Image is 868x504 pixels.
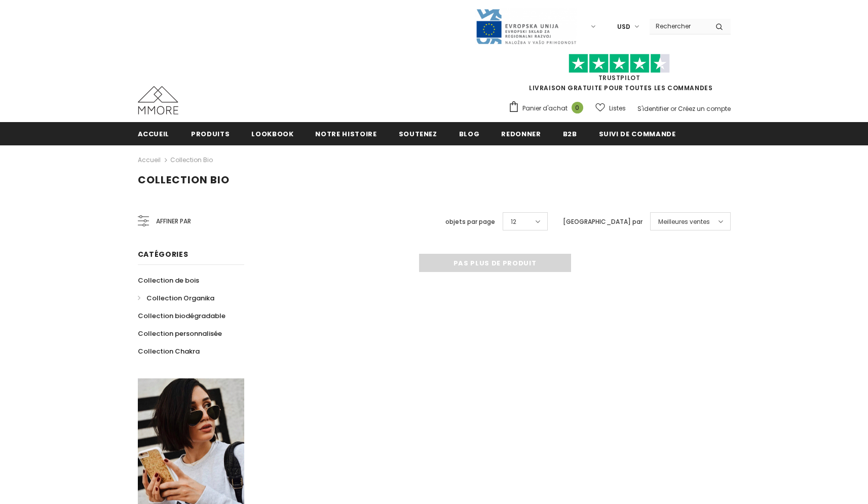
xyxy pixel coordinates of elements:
span: Catégories [138,249,188,259]
span: Collection personnalisée [138,329,222,338]
a: Collection Bio [170,156,213,164]
a: Collection personnalisée [138,325,222,342]
span: Meilleures ventes [658,217,710,227]
span: Collection Organika [146,293,214,303]
label: [GEOGRAPHIC_DATA] par [563,217,643,227]
a: soutenez [399,122,437,145]
a: Listes [595,99,626,117]
a: S'identifier [637,104,669,113]
img: Faites confiance aux étoiles pilotes [569,54,670,73]
span: Collection Bio [138,173,230,187]
span: or [670,104,676,113]
a: Collection biodégradable [138,307,225,325]
span: Lookbook [251,129,293,139]
a: Panier d'achat 0 [508,101,588,116]
a: Produits [191,122,230,145]
a: Redonner [501,122,541,145]
a: Collection de bois [138,272,199,289]
span: Collection Chakra [138,346,200,356]
label: objets par page [445,217,495,227]
span: Listes [609,103,626,113]
a: Lookbook [251,122,293,145]
a: Collection Chakra [138,342,200,360]
span: Suivi de commande [599,129,676,139]
img: Javni Razpis [475,8,577,45]
span: 12 [511,217,516,227]
span: Affiner par [156,216,191,227]
a: Suivi de commande [599,122,676,145]
a: Accueil [138,122,170,145]
a: Collection Organika [138,289,214,307]
span: Collection de bois [138,276,199,285]
span: Notre histoire [315,129,376,139]
span: 0 [572,102,583,113]
a: Accueil [138,154,161,166]
span: LIVRAISON GRATUITE POUR TOUTES LES COMMANDES [508,58,731,92]
a: Blog [459,122,480,145]
a: Créez un compte [678,104,731,113]
span: Accueil [138,129,170,139]
span: Blog [459,129,480,139]
a: B2B [563,122,577,145]
a: Javni Razpis [475,22,577,30]
span: Panier d'achat [522,103,568,113]
a: Notre histoire [315,122,376,145]
span: USD [617,22,630,32]
span: Redonner [501,129,541,139]
img: Cas MMORE [138,86,178,114]
a: TrustPilot [598,73,640,82]
span: Collection biodégradable [138,311,225,321]
span: soutenez [399,129,437,139]
input: Search Site [650,19,708,33]
span: Produits [191,129,230,139]
span: B2B [563,129,577,139]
